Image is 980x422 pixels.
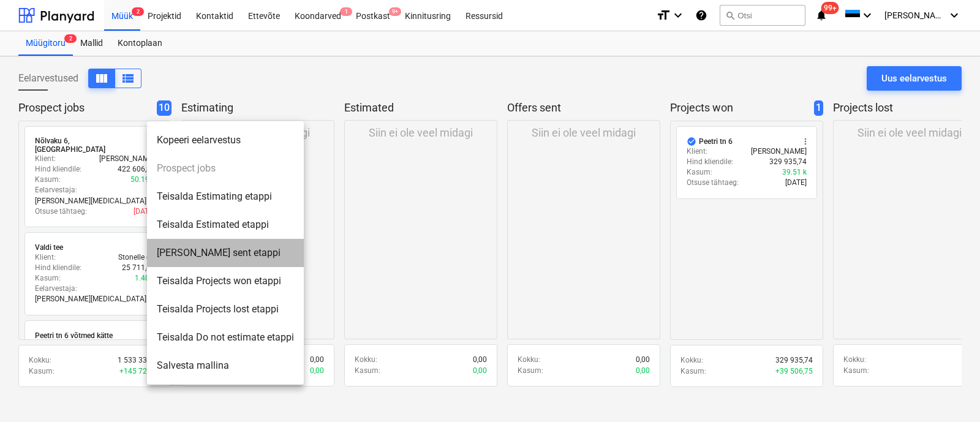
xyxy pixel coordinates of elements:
li: [PERSON_NAME] sent etappi [147,239,304,267]
li: Teisalda Projects lost etappi [147,295,304,323]
li: Teisalda Do not estimate etappi [147,323,304,352]
li: Teisalda Projects won etappi [147,267,304,295]
li: Teisalda Estimated etappi [147,211,304,239]
li: Kopeeri eelarvestus [147,126,304,154]
li: Salvesta mallina [147,352,304,380]
div: Vestlusvidin [919,363,980,422]
iframe: Chat Widget [919,363,980,422]
li: Teisalda Estimating etappi [147,183,304,211]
